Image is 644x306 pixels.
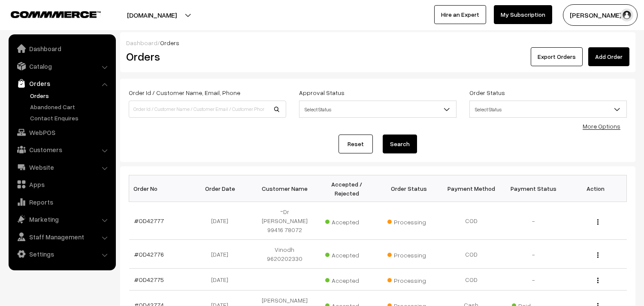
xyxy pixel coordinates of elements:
img: Menu [597,219,599,225]
button: Search [383,135,417,153]
th: Accepted / Rejected [316,175,378,202]
td: [DATE] [191,240,254,269]
span: Accepted [325,215,368,226]
th: Order No [129,175,191,202]
h2: Orders [126,50,285,63]
a: Orders [11,76,113,91]
button: Export Orders [531,47,583,66]
td: [DATE] [191,269,254,291]
td: [DATE] [191,202,254,240]
input: Order Id / Customer Name / Customer Email / Customer Phone [129,101,286,118]
td: COD [440,240,502,269]
a: Apps [11,177,113,192]
label: Approval Status [299,88,345,97]
a: Customers [11,142,113,157]
th: Action [565,175,627,202]
img: Menu [597,278,599,283]
th: Order Date [191,175,254,202]
span: Select Status [299,102,456,117]
a: #OD42776 [134,251,164,258]
td: COD [440,269,502,291]
a: COMMMERCE [11,9,86,19]
img: COMMMERCE [11,11,101,18]
td: - [502,269,565,291]
a: Staff Management [11,229,113,245]
td: Vinodh 9620202330 [254,240,316,269]
td: COD [440,202,502,240]
img: user [620,9,633,21]
a: Orders [28,91,113,100]
label: Order Status [469,88,505,97]
a: Dashboard [126,39,157,46]
a: Contact Enquires [28,113,113,122]
span: Select Status [299,101,457,118]
span: Select Status [469,101,627,118]
button: [DOMAIN_NAME] [97,4,207,26]
td: ~Dr [PERSON_NAME] 99416 78072 [254,202,316,240]
span: Processing [387,248,430,260]
a: Website [11,159,113,175]
td: - [502,202,565,240]
a: Settings [11,246,113,262]
a: My Subscription [494,5,552,24]
span: Accepted [325,248,368,260]
a: Dashboard [11,41,113,56]
td: - [502,240,565,269]
span: Select Status [470,102,626,117]
a: Catalog [11,58,113,74]
span: Processing [387,274,430,285]
th: Customer Name [254,175,316,202]
a: Reports [11,194,113,210]
a: WebPOS [11,125,113,140]
div: / [126,38,629,47]
a: Marketing [11,211,113,227]
span: Processing [387,215,430,226]
button: [PERSON_NAME] s… [563,4,638,26]
a: More Options [583,122,620,130]
label: Order Id / Customer Name, Email, Phone [129,88,240,97]
a: Add Order [588,47,629,66]
a: Hire an Expert [434,5,486,24]
a: #OD42777 [134,217,164,224]
a: Abandoned Cart [28,102,113,111]
img: Menu [597,252,599,258]
span: Orders [160,39,179,46]
th: Payment Method [440,175,502,202]
th: Payment Status [502,175,565,202]
th: Order Status [378,175,440,202]
a: #OD42775 [134,276,164,283]
a: Reset [339,135,373,153]
span: Accepted [325,274,368,285]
